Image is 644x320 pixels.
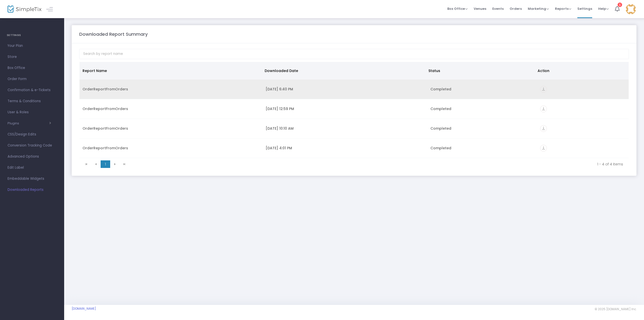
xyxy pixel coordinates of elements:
[72,307,96,311] a: [DOMAIN_NAME]
[528,6,549,11] span: Marketing
[8,164,57,171] span: Edit Label
[540,86,547,93] i: vertical_align_bottom
[577,2,592,15] span: Settings
[8,54,57,60] span: Store
[447,6,468,11] span: Box Office
[83,126,260,131] div: OrderReportFromOrders
[430,106,534,111] div: Completed
[8,131,57,138] span: CSS/Design Edits
[540,125,626,132] div: https://go.SimpleTix.com/van2k
[8,65,57,71] span: Box Office
[83,146,260,151] div: OrderReportFromOrders
[540,125,547,132] i: vertical_align_bottom
[555,6,571,11] span: Reports
[79,62,262,80] th: Report Name
[8,98,57,104] span: Terms & Conditions
[430,87,534,92] div: Completed
[83,87,260,92] div: OrderReportFromOrders
[8,109,57,116] span: User & Roles
[83,106,260,111] div: OrderReportFromOrders
[540,105,547,112] i: vertical_align_bottom
[8,153,57,160] span: Advanced Options
[7,30,57,40] h4: SETTINGS
[430,126,534,131] div: Completed
[540,127,547,132] a: vertical_align_bottom
[8,142,57,149] span: Conversion Tracking Code
[474,2,486,15] span: Venues
[540,87,547,92] a: vertical_align_bottom
[540,145,626,152] div: https://go.SimpleTix.com/kk2aq
[618,3,622,7] div: 1
[8,76,57,82] span: Order Form
[8,175,57,182] span: Embeddable Widgets
[540,107,547,112] a: vertical_align_bottom
[8,87,57,93] span: Confirmation & e-Tickets
[540,146,547,151] a: vertical_align_bottom
[535,62,626,80] th: Action
[266,126,424,131] div: 8/20/2025 10:10 AM
[8,43,57,49] span: Your Plan
[8,121,51,125] button: Plugins
[595,307,636,311] span: © 2025 [DOMAIN_NAME] Inc.
[262,62,425,80] th: Downloaded Date
[430,146,534,151] div: Completed
[101,160,110,168] span: Page 1
[540,86,626,93] div: https://go.SimpleTix.com/d9v5f
[79,31,148,38] m-panel-title: Downloaded Report Summary
[266,146,424,151] div: 8/18/2025 4:01 PM
[266,87,424,92] div: 8/24/2025 6:40 PM
[540,145,547,152] i: vertical_align_bottom
[425,62,535,80] th: Status
[79,49,629,59] input: Search by report name
[133,162,623,167] kendo-pager-info: 1 - 4 of 4 items
[79,62,629,158] div: Data table
[598,6,609,11] span: Help
[540,105,626,112] div: https://go.SimpleTix.com/6lamx
[8,187,57,193] span: Downloaded Reports
[266,106,424,111] div: 8/21/2025 12:59 PM
[492,2,504,15] span: Events
[510,2,522,15] span: Orders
